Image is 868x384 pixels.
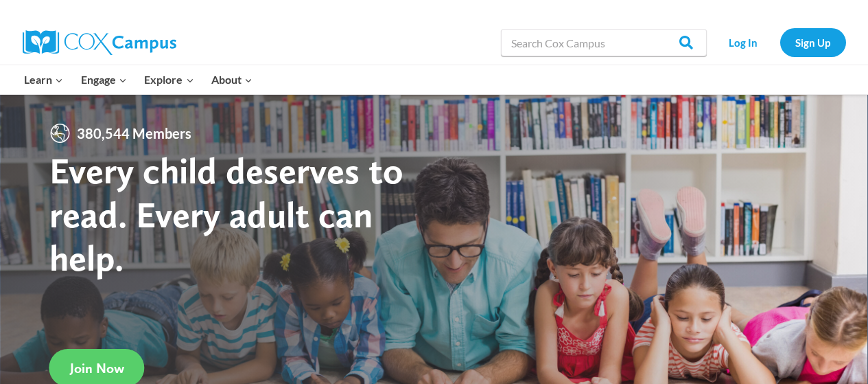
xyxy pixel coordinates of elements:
span: 380,544 Members [71,122,197,144]
input: Search Cox Campus [501,29,707,56]
a: Sign Up [780,28,846,56]
span: Join Now [70,360,124,376]
nav: Primary Navigation [16,65,261,94]
a: Log In [714,28,773,56]
span: Explore [144,71,193,89]
span: Engage [81,71,127,89]
strong: Every child deserves to read. Every adult can help. [49,148,403,280]
img: Cox Campus [23,30,176,55]
span: About [211,71,253,89]
span: Learn [24,71,63,89]
nav: Secondary Navigation [714,28,846,56]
